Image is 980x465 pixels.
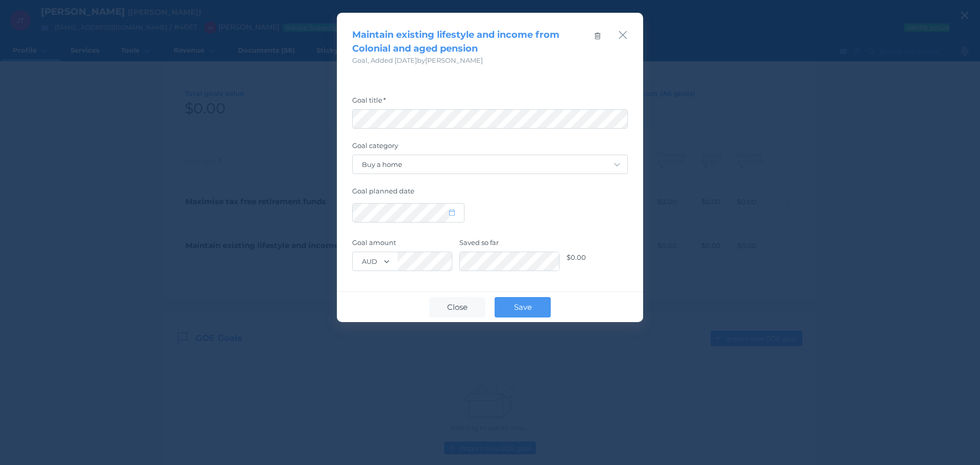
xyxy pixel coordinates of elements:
[352,141,628,155] label: Goal category
[429,297,485,317] button: Close
[459,238,559,252] label: Saved so far
[509,302,537,312] span: Save
[352,187,628,200] label: Goal planned date
[442,302,473,312] span: Close
[495,297,551,317] button: Save
[567,253,586,261] span: $0.00
[352,96,628,109] label: Goal title
[352,238,452,252] label: Goal amount
[352,56,483,64] span: Goal , Added [DATE] by [PERSON_NAME]
[618,28,628,42] button: Close
[352,29,559,54] span: Maintain existing lifestyle and income from Colonial and aged pension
